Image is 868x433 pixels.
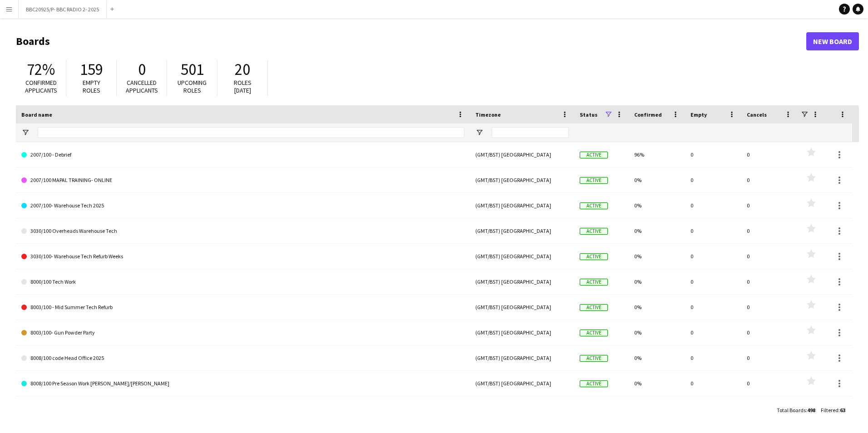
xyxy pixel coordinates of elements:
[470,269,574,294] div: (GMT/BST) [GEOGRAPHIC_DATA]
[777,401,815,419] div: :
[685,142,741,167] div: 0
[629,295,685,320] div: 0%
[806,32,859,50] a: New Board
[21,295,464,320] a: 8003/100 - Mid Summer Tech Refurb
[470,396,574,421] div: (GMT/BST) [GEOGRAPHIC_DATA]
[580,279,608,285] span: Active
[741,320,798,345] div: 0
[685,218,741,243] div: 0
[685,167,741,192] div: 0
[21,396,464,422] a: 8008/100 Sharne's budget
[629,244,685,269] div: 0%
[470,244,574,269] div: (GMT/BST) [GEOGRAPHIC_DATA]
[629,167,685,192] div: 0%
[21,218,464,244] a: 3030/100 Overheads Warehouse Tech
[470,218,574,243] div: (GMT/BST) [GEOGRAPHIC_DATA]
[741,269,798,294] div: 0
[821,407,838,413] span: Filtered
[21,128,30,137] button: Open Filter Menu
[19,0,107,18] button: BBC20925/P- BBC RADIO 2- 2025
[492,127,569,138] input: Timezone Filter Input
[741,244,798,269] div: 0
[741,167,798,192] div: 0
[629,142,685,167] div: 96%
[234,79,252,94] span: Roles [DATE]
[580,111,597,118] span: Status
[629,269,685,294] div: 0%
[38,127,464,138] input: Board name Filter Input
[580,330,608,336] span: Active
[821,401,845,419] div: :
[741,295,798,320] div: 0
[83,79,100,94] span: Empty roles
[21,193,464,218] a: 2007/100- Warehouse Tech 2025
[747,111,767,118] span: Cancels
[21,345,464,371] a: 8008/100 code Head Office 2025
[580,202,608,209] span: Active
[741,371,798,396] div: 0
[685,193,741,218] div: 0
[80,59,103,79] span: 159
[181,59,204,79] span: 501
[741,218,798,243] div: 0
[580,177,608,184] span: Active
[629,345,685,370] div: 0%
[629,396,685,421] div: 0%
[580,380,608,387] span: Active
[580,253,608,260] span: Active
[25,79,57,94] span: Confirmed applicants
[685,244,741,269] div: 0
[470,345,574,370] div: (GMT/BST) [GEOGRAPHIC_DATA]
[629,371,685,396] div: 0%
[685,396,741,421] div: 0
[235,59,250,79] span: 20
[580,152,608,158] span: Active
[580,228,608,235] span: Active
[685,345,741,370] div: 0
[21,111,52,118] span: Board name
[685,269,741,294] div: 0
[21,371,464,396] a: 8008/100 Pre Season Work [PERSON_NAME]/[PERSON_NAME]
[685,320,741,345] div: 0
[470,142,574,167] div: (GMT/BST) [GEOGRAPHIC_DATA]
[16,34,806,48] h1: Boards
[21,142,464,167] a: 2007/100 - Debrief
[634,111,662,118] span: Confirmed
[21,167,464,193] a: 2007/100 MAPAL TRAINING- ONLINE
[690,111,707,118] span: Empty
[777,407,806,413] span: Total Boards
[580,304,608,311] span: Active
[27,59,55,79] span: 72%
[475,111,501,118] span: Timezone
[470,295,574,320] div: (GMT/BST) [GEOGRAPHIC_DATA]
[741,345,798,370] div: 0
[741,396,798,421] div: 0
[629,218,685,243] div: 0%
[685,295,741,320] div: 0
[21,269,464,295] a: 8000/100 Tech Work
[741,193,798,218] div: 0
[840,407,845,413] span: 63
[470,371,574,396] div: (GMT/BST) [GEOGRAPHIC_DATA]
[807,407,815,413] span: 498
[580,355,608,362] span: Active
[475,128,483,137] button: Open Filter Menu
[629,320,685,345] div: 0%
[470,320,574,345] div: (GMT/BST) [GEOGRAPHIC_DATA]
[21,244,464,269] a: 3030/100- Warehouse Tech Refurb Weeks
[685,371,741,396] div: 0
[126,79,158,94] span: Cancelled applicants
[138,59,146,79] span: 0
[470,193,574,218] div: (GMT/BST) [GEOGRAPHIC_DATA]
[629,193,685,218] div: 0%
[470,167,574,192] div: (GMT/BST) [GEOGRAPHIC_DATA]
[178,79,207,94] span: Upcoming roles
[741,142,798,167] div: 0
[21,320,464,345] a: 8003/100- Gun Powder Party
